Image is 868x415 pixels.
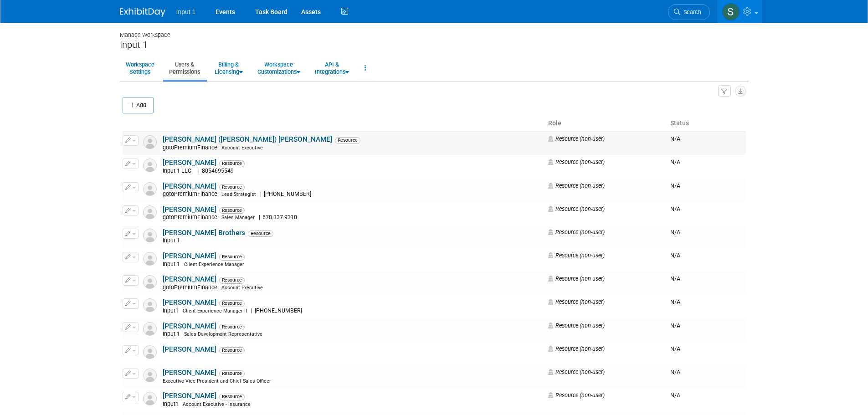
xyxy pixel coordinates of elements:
span: Search [680,9,701,15]
img: Resource [143,135,157,149]
span: Account Executive [221,285,263,291]
span: Account Executive - Insurance [183,401,251,407]
img: ExhibitDay [120,8,165,17]
img: Resource [143,345,157,359]
img: Resource [143,229,157,242]
span: Resource (non-user) [548,182,605,189]
span: gotoPremiumFinance [163,191,220,197]
a: WorkspaceSettings [120,57,160,79]
span: Input1 [163,307,181,314]
img: Resource [143,322,157,336]
span: Resource [219,300,245,307]
a: [PERSON_NAME] ([PERSON_NAME]) [PERSON_NAME] [163,135,332,143]
span: N/A [670,322,680,329]
th: Status [667,116,745,131]
span: | [251,307,252,314]
span: Resource [219,207,245,214]
span: [PHONE_NUMBER] [252,307,305,314]
a: Billing &Licensing [209,57,249,79]
img: Resource [143,252,157,266]
span: Resource (non-user) [548,369,605,375]
span: N/A [670,159,680,165]
span: Resource [335,137,360,143]
span: Input 1 [176,8,196,15]
th: Role [544,116,667,131]
a: [PERSON_NAME] Brothers [163,229,245,237]
span: Resource (non-user) [548,392,605,399]
a: [PERSON_NAME] [163,182,216,190]
span: N/A [670,369,680,375]
span: Client Experience Manager II [183,308,247,314]
img: Resource [143,159,157,172]
a: WorkspaceCustomizations [252,57,306,79]
span: [PHONE_NUMBER] [262,191,314,197]
span: Input 1 LLC [163,168,194,174]
span: Resource [219,277,245,283]
span: gotoPremiumFinance [163,284,220,291]
span: N/A [670,182,680,189]
div: Manage Workspace [120,23,749,39]
span: N/A [670,392,680,399]
span: Resource [219,160,245,167]
span: Resource (non-user) [548,205,605,212]
span: Resource (non-user) [548,322,605,329]
span: Resource [248,231,273,237]
img: Resource [143,205,157,219]
span: Account Executive [221,145,263,151]
span: 678.337.9310 [260,214,300,220]
span: N/A [670,135,680,142]
span: Resource (non-user) [548,252,605,259]
img: Resource [143,298,157,312]
span: Resource (non-user) [548,298,605,305]
span: N/A [670,252,680,259]
a: [PERSON_NAME] [163,205,216,214]
span: Resource [219,324,245,330]
span: 8054695549 [200,168,236,174]
span: Sales Manager [221,215,255,220]
span: Resource (non-user) [548,135,605,142]
img: Resource [143,392,157,405]
span: N/A [670,275,680,282]
a: API &Integrations [309,57,355,79]
a: [PERSON_NAME] [163,322,216,330]
span: | [260,191,262,197]
a: [PERSON_NAME] [163,275,216,283]
span: Resource [219,347,245,354]
a: [PERSON_NAME] [163,369,216,377]
span: | [198,168,200,174]
span: N/A [670,229,680,236]
a: [PERSON_NAME] [163,252,216,260]
span: gotoPremiumFinance [163,144,220,151]
span: Input 1 [163,237,183,244]
span: Resource (non-user) [548,345,605,352]
span: Resource [219,370,245,377]
span: Input1 [163,401,181,407]
span: Lead Strategist [221,191,256,197]
a: Users &Permissions [163,57,206,79]
img: Resource [143,182,157,196]
img: Resource [143,369,157,382]
span: Resource (non-user) [548,159,605,165]
span: N/A [670,345,680,352]
span: Client Experience Manager [184,261,244,267]
div: Input 1 [120,39,749,51]
span: Executive Vice President and Chief Sales Officer [163,378,271,384]
a: Search [668,4,710,20]
span: Sales Development Representative [184,331,262,337]
span: N/A [670,298,680,305]
span: Input 1 [163,331,183,337]
span: Resource [219,184,245,190]
button: Add [123,97,154,113]
span: Resource (non-user) [548,229,605,236]
img: Susan Stout [722,3,740,20]
span: Input 1 [163,261,183,267]
span: gotoPremiumFinance [163,214,220,220]
a: [PERSON_NAME] [163,345,216,354]
a: [PERSON_NAME] [163,298,216,307]
span: N/A [670,205,680,212]
span: | [259,214,260,220]
a: [PERSON_NAME] [163,159,216,167]
span: Resource (non-user) [548,275,605,282]
span: Resource [219,254,245,260]
span: Resource [219,394,245,400]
